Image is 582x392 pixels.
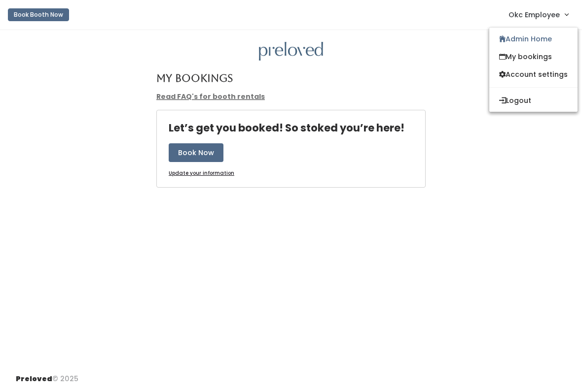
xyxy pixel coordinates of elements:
[16,366,78,384] div: © 2025
[489,65,578,83] a: Account settings
[499,4,578,25] a: Okc Employee
[169,143,223,162] button: Book Now
[489,92,578,109] button: Logout
[169,170,234,177] a: Update your information
[489,48,578,65] a: My bookings
[8,4,69,26] a: Book Booth Now
[259,42,323,61] img: preloved logo
[169,122,404,133] h4: Let’s get you booked! So stoked you’re here!
[489,30,578,48] a: Admin Home
[156,72,233,84] h4: My Bookings
[156,92,265,101] a: Read FAQ's for booth rentals
[169,169,234,177] u: Update your information
[16,374,52,384] span: Preloved
[8,8,69,21] button: Book Booth Now
[509,9,560,20] span: Okc Employee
